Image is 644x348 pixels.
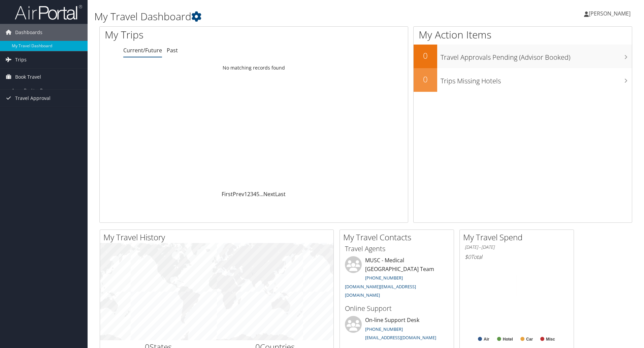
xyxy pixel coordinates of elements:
a: Next [263,190,275,198]
a: [PHONE_NUMBER] [365,275,403,281]
a: Current/Future [123,47,162,54]
h6: Total [465,253,569,261]
h2: My Travel History [103,232,333,243]
h1: My Action Items [414,28,632,42]
a: Prev [233,190,244,198]
text: Air [484,337,489,342]
img: airportal-logo.png [15,4,82,20]
h2: My Travel Contacts [343,232,454,243]
span: … [259,190,263,198]
a: First [222,190,233,198]
h3: Trips Missing Hotels [441,73,632,86]
a: [DOMAIN_NAME][EMAIL_ADDRESS][DOMAIN_NAME] [345,284,416,298]
li: MUSC - Medical [GEOGRAPHIC_DATA] Team [342,256,452,301]
td: No matching records found [100,62,408,74]
a: 0Travel Approvals Pending (Advisor Booked) [414,45,632,68]
a: [PERSON_NAME] [584,3,637,24]
span: [PERSON_NAME] [589,10,631,17]
a: 2 [247,190,250,198]
span: Trips [15,51,27,68]
text: Misc [546,337,555,342]
li: On-line Support Desk [342,316,452,344]
text: Hotel [503,337,513,342]
a: 1 [244,190,247,198]
span: $0 [465,253,471,261]
a: 4 [253,190,256,198]
text: Car [526,337,533,342]
h2: My Travel Spend [463,232,574,243]
a: Last [275,190,286,198]
h3: Travel Approvals Pending (Advisor Booked) [441,49,632,62]
h3: Travel Agents [345,244,449,253]
h1: My Trips [105,28,275,42]
span: Dashboards [15,24,42,41]
a: 3 [250,190,253,198]
h6: [DATE] - [DATE] [465,244,569,250]
a: 5 [256,190,259,198]
span: Travel Approval [15,90,51,107]
h2: 0 [414,74,437,85]
h2: 0 [414,50,437,61]
h3: Online Support [345,304,449,313]
span: Book Travel [15,69,41,85]
a: Past [167,47,178,54]
a: 0Trips Missing Hotels [414,68,632,92]
h1: My Travel Dashboard [94,9,456,24]
a: [PHONE_NUMBER] [365,326,403,332]
a: [EMAIL_ADDRESS][DOMAIN_NAME] [365,334,436,341]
